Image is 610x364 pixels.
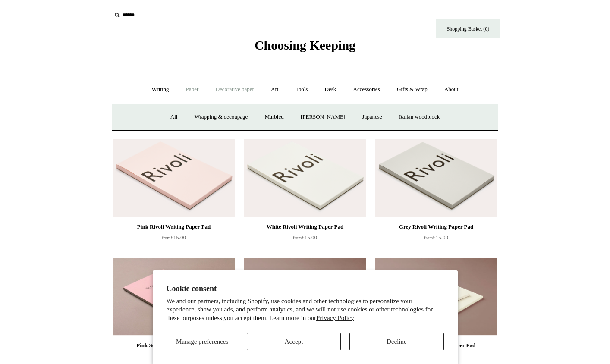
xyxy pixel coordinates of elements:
[115,222,233,232] div: Pink Rivoli Writing Paper Pad
[176,338,228,345] span: Manage preferences
[113,258,235,336] a: Pink Schreibblock Writing Pad Pink Schreibblock Writing Pad
[113,139,235,217] a: Pink Rivoli Writing Paper Pad Pink Rivoli Writing Paper Pad
[113,222,235,257] a: Pink Rivoli Writing Paper Pad from£15.00
[377,222,495,232] div: Grey Rivoli Writing Paper Pad
[316,314,354,321] a: Privacy Policy
[167,284,444,293] h2: Cookie consent
[115,340,233,351] div: Pink Schreibblock Writing Pad
[178,78,207,101] a: Paper
[167,333,238,350] button: Manage preferences
[162,234,186,241] span: £15.00
[167,297,444,323] p: We and our partners, including Shopify, use cookies and other technologies to personalize your ex...
[436,19,500,38] a: Shopping Basket (0)
[293,234,317,241] span: £15.00
[244,139,366,217] img: White Rivoli Writing Paper Pad
[208,78,262,101] a: Decorative paper
[187,106,256,129] a: Wrapping & decoupage
[375,139,497,217] a: Grey Rivoli Writing Paper Pad Grey Rivoli Writing Paper Pad
[163,106,186,129] a: All
[162,235,170,240] span: from
[391,106,447,129] a: Italian woodblock
[244,222,366,257] a: White Rivoli Writing Paper Pad from£15.00
[354,106,390,129] a: Japanese
[349,333,443,350] button: Decline
[424,235,433,240] span: from
[375,222,497,257] a: Grey Rivoli Writing Paper Pad from£15.00
[424,234,448,241] span: £15.00
[375,258,497,336] a: Cream Rivoli Writing Paper Pad Cream Rivoli Writing Paper Pad
[246,222,364,232] div: White Rivoli Writing Paper Pad
[255,38,355,52] span: Choosing Keeping
[244,258,366,336] img: Blue Rivoli Writing Paper Pad
[317,78,344,101] a: Desk
[244,258,366,336] a: Blue Rivoli Writing Paper Pad Blue Rivoli Writing Paper Pad
[375,258,497,336] img: Cream Rivoli Writing Paper Pad
[255,45,355,51] a: Choosing Keeping
[288,78,316,101] a: Tools
[375,139,497,217] img: Grey Rivoli Writing Paper Pad
[244,139,366,217] a: White Rivoli Writing Paper Pad White Rivoli Writing Paper Pad
[113,139,235,217] img: Pink Rivoli Writing Paper Pad
[437,78,466,101] a: About
[293,106,353,129] a: [PERSON_NAME]
[257,106,292,129] a: Marbled
[263,78,286,101] a: Art
[346,78,388,101] a: Accessories
[144,78,177,101] a: Writing
[293,235,302,240] span: from
[389,78,435,101] a: Gifts & Wrap
[113,258,235,336] img: Pink Schreibblock Writing Pad
[247,333,341,350] button: Accept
